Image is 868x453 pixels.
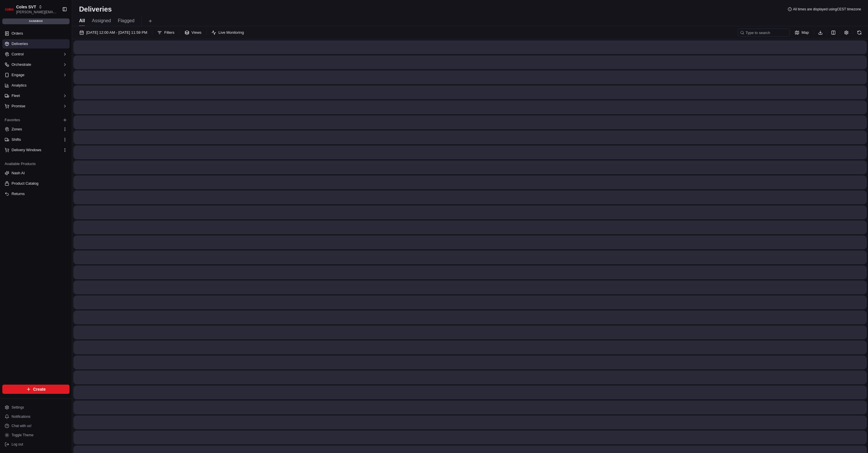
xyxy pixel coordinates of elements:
span: Flagged [118,17,134,24]
a: Zones [5,127,60,132]
button: Nash AI [2,169,70,178]
span: [DATE] 12:00 AM - [DATE] 11:59 PM [86,30,147,35]
a: Product Catalog [5,181,67,186]
span: Views [192,30,201,35]
button: Coles SVT [16,4,36,10]
button: Chat with us! [2,422,70,430]
span: Control [12,52,24,57]
img: Coles SVT [5,5,14,14]
span: Engage [12,72,25,78]
a: Analytics [2,81,70,90]
span: Promise [12,104,25,109]
button: Promise [2,102,70,111]
button: Shifts [2,135,70,144]
button: Live Monitoring [209,29,246,37]
span: Product Catalog [12,181,38,186]
span: Toggle Theme [12,433,33,437]
button: Settings [2,403,70,411]
span: Orchestrate [12,62,31,67]
a: Delivery Windows [5,147,60,153]
button: Views [182,29,204,37]
button: Log out [2,440,70,448]
span: Assigned [92,17,111,24]
span: All [79,17,85,24]
div: sandbox [2,18,70,24]
a: Deliveries [2,39,70,48]
span: Shifts [12,137,21,142]
div: Favorites [2,115,70,125]
a: Nash AI [5,171,67,176]
button: Coles SVTColes SVT[PERSON_NAME][EMAIL_ADDRESS][DOMAIN_NAME] [2,2,60,16]
div: Available Products [2,159,70,169]
span: Returns [12,191,25,196]
button: Fleet [2,91,70,100]
input: Type to search [738,29,790,37]
button: Refresh [855,29,863,37]
span: Live Monitoring [218,30,244,35]
a: Orders [2,29,70,38]
span: Nash AI [12,171,25,176]
a: Returns [5,191,67,196]
button: Returns [2,189,70,199]
span: Deliveries [12,41,28,46]
button: Toggle Theme [2,431,70,439]
button: Product Catalog [2,179,70,188]
button: Delivery Windows [2,145,70,155]
h1: Deliveries [79,5,112,14]
span: Analytics [12,83,27,88]
span: Filters [164,30,174,35]
button: Orchestrate [2,60,70,69]
span: All times are displayed using CEST timezone [793,7,861,12]
button: Create [2,385,70,394]
button: Zones [2,125,70,134]
span: Chat with us! [12,424,31,428]
button: [DATE] 12:00 AM - [DATE] 11:59 PM [77,29,150,37]
button: Engage [2,70,70,80]
a: Shifts [5,137,60,142]
button: [PERSON_NAME][EMAIL_ADDRESS][DOMAIN_NAME] [16,10,57,14]
span: Map [802,30,809,35]
span: Orders [12,31,23,36]
span: Log out [12,442,23,447]
button: Filters [155,29,177,37]
span: Notifications [12,414,30,419]
button: Control [2,50,70,59]
button: Notifications [2,413,70,421]
span: Fleet [12,93,20,98]
span: Create [33,386,46,392]
button: Map [792,29,811,37]
span: Zones [12,127,22,132]
span: Settings [12,405,24,410]
span: Delivery Windows [12,147,41,153]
